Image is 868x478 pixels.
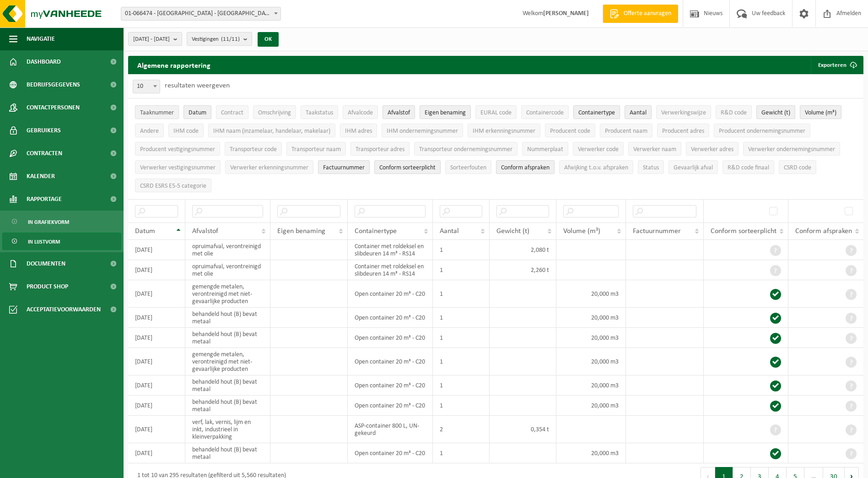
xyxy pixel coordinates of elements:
td: 20,000 m3 [556,396,626,416]
span: Containertype [578,109,615,116]
span: Aantal [630,109,647,116]
button: Gewicht (t)Gewicht (t): Activate to sort [756,105,795,119]
button: Verwerker erkenningsnummerVerwerker erkenningsnummer: Activate to sort [225,160,313,174]
td: gemengde metalen, verontreinigd met niet-gevaarlijke producten [185,280,270,308]
button: ContractContract: Activate to sort [216,105,248,119]
span: Afvalstof [192,228,218,235]
td: [DATE] [128,280,185,308]
span: Eigen benaming [277,228,325,235]
span: CSRD ESRS E5-5 categorie [140,183,206,190]
span: Contactpersonen [27,96,80,119]
button: IHM adresIHM adres: Activate to sort [340,124,377,137]
span: Containertype [355,228,397,235]
button: DatumDatum: Activate to sort [183,105,211,119]
button: NummerplaatNummerplaat: Activate to sort [522,142,568,156]
button: Producent codeProducent code: Activate to sort [545,124,595,137]
td: 1 [433,328,490,348]
span: Producent naam [605,128,647,135]
button: OmschrijvingOmschrijving: Activate to sort [253,105,296,119]
span: Verwerker naam [633,146,676,153]
span: Afvalcode [348,109,373,116]
span: Rapportage [27,188,62,211]
button: Conform afspraken : Activate to sort [496,160,555,174]
button: Gevaarlijk afval : Activate to sort [669,160,718,174]
span: Vestigingen [192,33,240,46]
td: behandeld hout (B) bevat metaal [185,308,270,328]
button: EURAL codeEURAL code: Activate to sort [475,105,517,119]
button: AfvalstofAfvalstof: Activate to sort [383,105,415,119]
td: 2 [433,416,490,443]
td: 2,080 t [490,240,556,260]
td: [DATE] [128,240,185,260]
span: Navigatie [27,27,55,50]
span: Omschrijving [258,109,291,116]
span: Nummerplaat [527,146,563,153]
td: 20,000 m3 [556,328,626,348]
button: Volume (m³)Volume (m³): Activate to sort [800,105,841,119]
button: Producent vestigingsnummerProducent vestigingsnummer: Activate to sort [135,142,220,156]
td: behandeld hout (B) bevat metaal [185,396,270,416]
button: Conform sorteerplicht : Activate to sort [374,160,441,174]
button: CSRD ESRS E5-5 categorieCSRD ESRS E5-5 categorie: Activate to sort [135,179,211,192]
button: R&D code finaalR&amp;D code finaal: Activate to sort [722,160,774,174]
button: AndereAndere: Activate to sort [135,124,164,137]
button: IHM codeIHM code: Activate to sort [168,124,204,137]
button: VerwerkingswijzeVerwerkingswijze: Activate to sort [656,105,711,119]
span: IHM naam (inzamelaar, handelaar, makelaar) [213,128,330,135]
td: behandeld hout (B) bevat metaal [185,328,270,348]
span: Contracten [27,142,62,165]
span: Verwerker erkenningsnummer [230,164,308,171]
button: OK [258,32,279,47]
button: IHM naam (inzamelaar, handelaar, makelaar)IHM naam (inzamelaar, handelaar, makelaar): Activate to... [208,124,335,137]
td: ASP-container 800 L, UN-gekeurd [348,416,433,443]
button: Verwerker vestigingsnummerVerwerker vestigingsnummer: Activate to sort [135,160,221,174]
td: 20,000 m3 [556,308,626,328]
span: Transporteur naam [291,146,341,153]
td: 1 [433,396,490,416]
span: IHM code [173,128,199,135]
button: StatusStatus: Activate to sort [638,160,664,174]
span: Afvalstof [388,109,410,116]
td: [DATE] [128,328,185,348]
td: Open container 20 m³ - C20 [348,443,433,463]
button: Verwerker codeVerwerker code: Activate to sort [573,142,624,156]
span: Acceptatievoorwaarden [27,298,101,321]
button: IHM erkenningsnummerIHM erkenningsnummer: Activate to sort [468,124,540,137]
span: Afwijking t.o.v. afspraken [564,164,628,171]
td: 1 [433,280,490,308]
span: R&D code [721,109,747,116]
span: IHM erkenningsnummer [473,128,535,135]
td: 1 [433,240,490,260]
span: Taaknummer [140,109,174,116]
td: Open container 20 m³ - C20 [348,375,433,396]
td: behandeld hout (B) bevat metaal [185,375,270,396]
span: Transporteur code [230,146,277,153]
span: Producent adres [662,128,704,135]
span: Volume (m³) [563,228,600,235]
span: [DATE] - [DATE] [133,33,170,46]
td: Open container 20 m³ - C20 [348,348,433,375]
span: Status [643,164,659,171]
span: Taakstatus [306,109,333,116]
a: In grafiekvorm [2,213,121,230]
button: Producent naamProducent naam: Activate to sort [600,124,652,137]
span: Volume (m³) [805,109,836,116]
span: In lijstvorm [28,233,60,250]
button: Eigen benamingEigen benaming: Activate to sort [420,105,471,119]
td: 1 [433,443,490,463]
span: Producent code [550,128,590,135]
span: Containercode [526,109,564,116]
td: opruimafval, verontreinigd met olie [185,240,270,260]
span: Conform afspraken [501,164,550,171]
span: IHM adres [345,128,372,135]
td: opruimafval, verontreinigd met olie [185,260,270,280]
span: 10 [133,80,160,93]
td: 1 [433,308,490,328]
a: In lijstvorm [2,233,121,250]
span: Documenten [27,252,65,275]
span: Andere [140,128,159,135]
count: (11/11) [221,36,240,42]
td: [DATE] [128,348,185,375]
span: Conform sorteerplicht [379,164,436,171]
span: CSRD code [784,164,811,171]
